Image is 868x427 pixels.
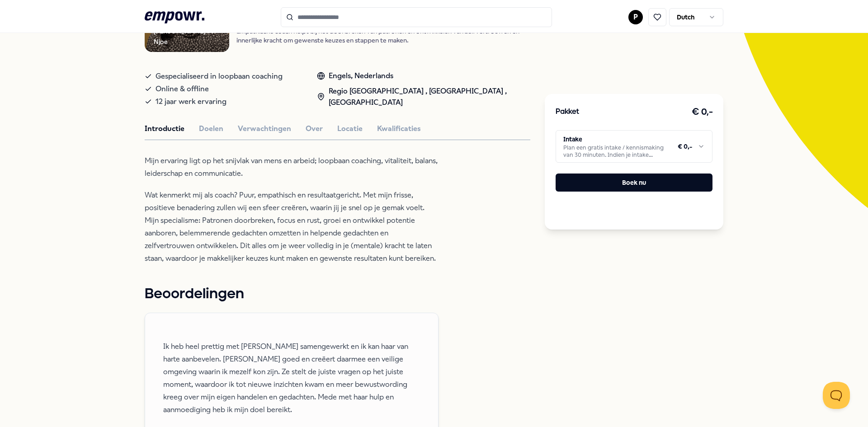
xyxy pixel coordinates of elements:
[199,123,223,135] button: Doelen
[163,340,420,416] p: Ik heb heel prettig met [PERSON_NAME] samengewerkt en ik kan haar van harte aanbevelen. [PERSON_N...
[628,10,643,24] button: P
[238,123,291,135] button: Verwachtingen
[156,95,226,108] span: 12 jaar werk ervaring
[377,123,421,135] button: Kwalificaties
[145,189,439,265] p: Wat kenmerkt mij als coach? Puur, empathisch en resultaatgericht. Met mijn frisse, positieve bena...
[156,83,209,95] span: Online & offline
[156,70,283,83] span: Gespecialiseerd in loopbaan coaching
[317,70,530,82] div: Engels, Nederlands
[823,382,850,409] iframe: Help Scout Beacon - Open
[317,85,530,108] div: Regio [GEOGRAPHIC_DATA] , [GEOGRAPHIC_DATA] , [GEOGRAPHIC_DATA]
[556,174,712,192] button: Boek nu
[236,27,530,45] p: Empathische coach helpt bij het doorbreken van patronen en ontwikkelen van zelfvertrouwen en inne...
[281,7,552,27] input: Search for products, categories or subcategories
[145,123,184,135] button: Introductie
[692,105,713,119] h3: € 0,-
[306,123,323,135] button: Over
[337,123,363,135] button: Locatie
[556,106,579,118] h3: Pakket
[154,26,229,47] div: [PERSON_NAME]-A-Njoe
[145,155,439,180] p: Mijn ervaring ligt op het snijvlak van mens en arbeid; loopbaan coaching, vitaliteit, balans, lei...
[145,283,530,305] h1: Beoordelingen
